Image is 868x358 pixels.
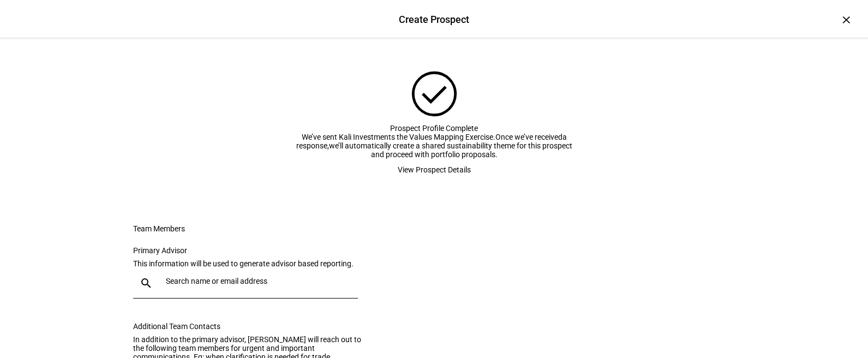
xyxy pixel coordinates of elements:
div: × [837,11,855,28]
div: Additional Team Contacts [133,322,371,331]
mat-icon: check_circle [406,65,463,122]
div: Prospect Profile Complete [292,124,576,133]
button: View Prospect Details [385,159,484,181]
div: Team Members [133,224,434,233]
mat-icon: search [133,277,159,290]
input: Search name or email address [166,277,354,285]
div: We’ve sent Kali Investments the Values Mapping Exercise. Once we’ve received a response, we’ll au... [292,133,576,159]
span: View Prospect Details [398,159,471,181]
div: This information will be used to generate advisor based reporting. [133,259,371,268]
div: Create Prospect [399,13,469,27]
div: Primary Advisor [133,246,371,255]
